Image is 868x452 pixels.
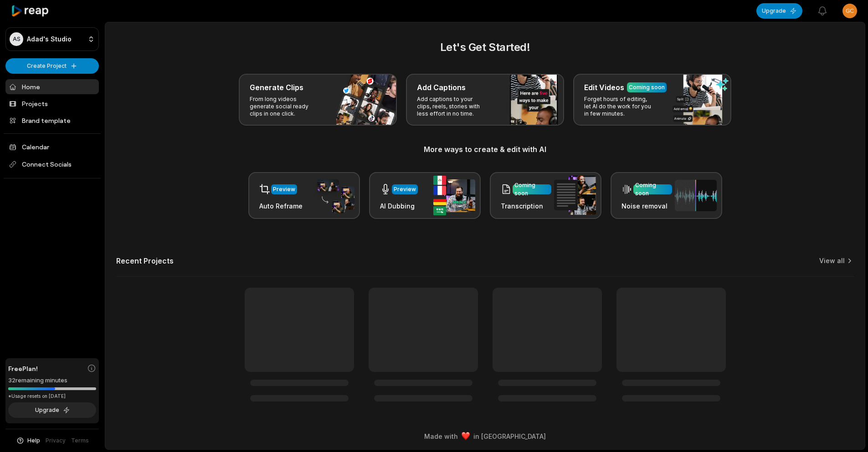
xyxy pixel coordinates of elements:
[5,96,99,111] a: Projects
[27,35,72,43] p: Adad's Studio
[259,201,303,211] h3: Auto Reframe
[250,96,320,117] p: From long videos generate social ready clips in one click.
[71,437,89,445] a: Terms
[514,181,550,198] div: Coming soon
[584,96,655,117] p: Forget hours of editing, let AI do the work for you in few minutes.
[621,201,672,211] h3: Noise removal
[10,32,23,46] div: AS
[380,201,418,211] h3: AI Dubbing
[417,82,466,93] h3: Add Captions
[501,201,551,211] h3: Transcription
[5,139,99,154] a: Calendar
[116,144,854,155] h3: More ways to create & edit with AI
[116,256,174,265] h2: Recent Projects
[16,437,40,445] button: Help
[46,437,66,445] a: Privacy
[756,3,802,19] button: Upgrade
[250,82,303,93] h3: Generate Clips
[8,402,96,418] button: Upgrade
[675,180,717,211] img: noise_removal.png
[8,364,38,373] span: Free Plan!
[819,256,845,265] a: View all
[5,58,99,74] button: Create Project
[635,181,670,198] div: Coming soon
[5,79,99,94] a: Home
[8,393,96,400] div: *Usage resets on [DATE]
[554,176,596,215] img: transcription.png
[5,156,99,173] span: Connect Socials
[417,96,488,117] p: Add captions to your clips, reels, stories with less effort in no time.
[273,185,295,193] div: Preview
[113,432,857,441] div: Made with in [GEOGRAPHIC_DATA]
[433,176,475,215] img: ai_dubbing.png
[584,82,624,93] h3: Edit Videos
[394,185,416,193] div: Preview
[8,376,96,385] div: 32 remaining minutes
[629,83,665,91] div: Coming soon
[313,178,354,213] img: auto_reframe.png
[462,432,470,440] img: heart emoji
[5,113,99,128] a: Brand template
[27,437,40,445] span: Help
[116,39,854,56] h2: Let's Get Started!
